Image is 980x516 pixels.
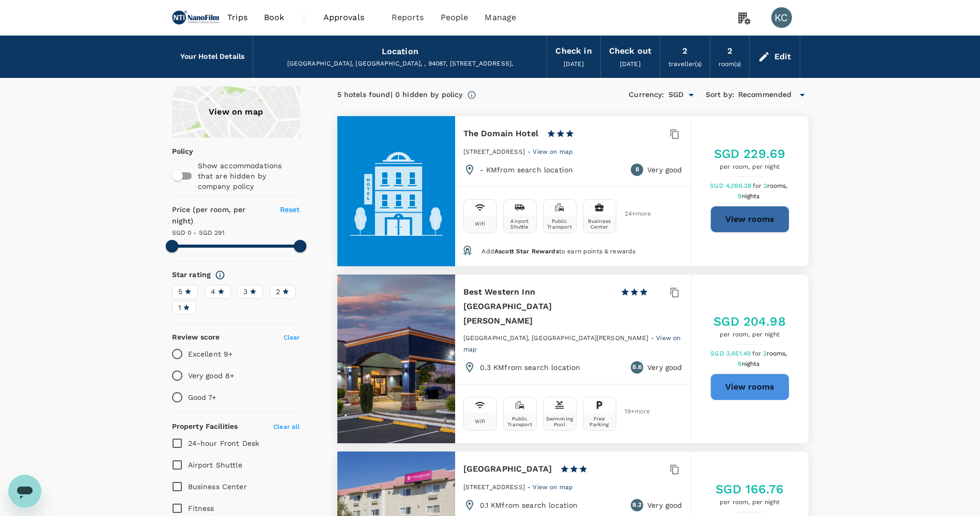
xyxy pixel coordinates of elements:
div: Check out [609,44,651,58]
div: Public Transport [546,218,574,230]
span: 8.6 [632,362,641,373]
span: - [651,334,656,342]
span: 2 [276,286,280,297]
span: 24-hour Front Desk [188,439,260,447]
div: KC [771,7,792,28]
div: Free Parking [585,416,614,427]
span: [GEOGRAPHIC_DATA], [GEOGRAPHIC_DATA][PERSON_NAME] [463,334,648,342]
span: 9 [738,192,761,200]
h6: Star rating [172,269,211,281]
span: 1 [178,302,181,313]
p: Very good 8+ [188,370,235,381]
span: 3 [243,286,247,297]
span: Approvals [323,11,375,24]
a: View on map [463,333,681,353]
span: SGD 4,096.28 [710,182,753,189]
span: [DATE] [620,60,641,68]
p: Good 7+ [188,392,216,402]
p: 0.3 KM from search location [480,362,581,373]
span: 5 [178,286,182,297]
span: View on map [533,483,573,491]
p: Show accommodations that are hidden by company policy [198,160,299,191]
h6: Sort by : [706,89,734,101]
h5: SGD 229.69 [714,146,786,162]
h5: SGD 204.98 [713,313,786,330]
span: - [527,148,533,155]
p: Very good [647,362,682,373]
span: 8.2 [632,500,641,510]
span: per room, per night [713,330,786,340]
span: per room, per night [714,162,786,172]
a: View on map [533,482,573,491]
p: Excellent 9+ [188,349,233,359]
span: 9 [738,360,761,367]
span: [STREET_ADDRESS] [463,148,525,155]
h6: Review score [172,332,220,343]
button: Open [684,88,698,102]
span: nights [742,360,760,367]
img: NANOFILM TECHNOLOGIES INTERNATIONAL LIMITED [172,6,220,29]
span: per room, per night [715,497,784,508]
span: 2 [763,350,789,357]
span: 19 + more [625,408,640,415]
div: Swimming Pool [546,416,574,427]
p: Very good [647,500,682,510]
a: View on map [533,147,573,155]
span: Manage [485,11,516,24]
h6: Your Hotel Details [180,51,245,62]
a: View on map [172,86,300,138]
button: View rooms [710,206,789,233]
div: Wifi [475,418,486,424]
div: Airport Shuttle [506,218,534,230]
p: 0.1 KM from search location [480,500,578,510]
span: People [441,11,469,24]
span: Business Center [188,482,247,491]
button: View rooms [710,374,789,400]
span: SGD 0 - SGD 291 [172,229,225,236]
p: Very good [647,165,682,175]
span: SGD 3,651.49 [710,350,752,357]
span: View on map [463,334,681,353]
div: 2 [727,44,732,58]
span: Reset [280,205,300,214]
span: 8 [635,165,639,175]
span: Book [264,11,285,24]
span: - [527,483,533,491]
span: 24 + more [625,211,640,217]
span: Clear all [273,423,300,430]
p: - KM from search location [480,165,573,175]
h6: Currency : [629,89,664,101]
span: Trips [227,11,247,24]
div: Wifi [475,221,486,227]
span: Add to earn points & rewards [481,248,635,255]
span: for [753,182,763,189]
div: Edit [774,50,791,64]
span: View on map [533,148,573,155]
span: for [752,350,763,357]
h6: Best Western Inn [GEOGRAPHIC_DATA][PERSON_NAME] [463,285,612,328]
span: Airport Shuttle [188,461,242,469]
iframe: Button to launch messaging window [8,475,41,508]
span: room(s) [719,60,741,68]
span: Ascott Star Rewards [494,248,559,255]
div: Location [382,44,418,59]
svg: Star ratings are awarded to properties to represent the quality of services, facilities, and amen... [215,270,225,280]
div: 5 hotels found | 0 hidden by policy [337,89,463,101]
div: Business Center [585,218,614,230]
h5: SGD 166.76 [715,481,784,497]
h6: The Domain Hotel [463,126,538,141]
h6: [GEOGRAPHIC_DATA] [463,462,552,476]
span: Clear [284,334,300,341]
span: Recommended [738,89,792,101]
span: nights [742,192,760,200]
div: 2 [682,44,687,58]
span: 4 [211,286,215,297]
div: [GEOGRAPHIC_DATA], [GEOGRAPHIC_DATA], , 94087, [STREET_ADDRESS], [261,59,538,69]
span: Reports [392,11,424,24]
span: rooms, [767,350,787,357]
span: Fitness [188,504,214,512]
span: traveller(s) [668,60,702,68]
h6: Property Facilities [172,421,238,432]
